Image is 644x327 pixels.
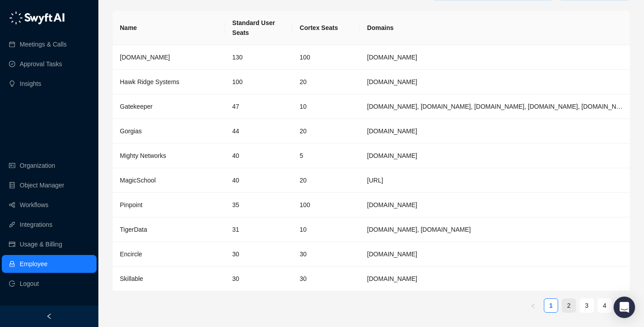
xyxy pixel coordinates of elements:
td: 30 [292,267,360,291]
div: Open Intercom Messenger [614,297,635,318]
td: 30 [225,267,292,291]
a: Employee [20,255,47,273]
td: 100 [292,45,360,70]
th: Cortex Seats [292,11,360,45]
td: encircleapp.com [360,242,630,267]
span: left [46,313,52,319]
td: mightynetworks.com [360,144,630,168]
td: 100 [292,193,360,217]
td: hawkridgesys.com [360,70,630,94]
span: logout [9,280,15,287]
span: [DOMAIN_NAME] [120,54,170,61]
td: 10 [292,94,360,119]
td: 30 [292,242,360,267]
th: Name [113,11,225,45]
li: 4 [597,298,612,313]
td: 40 [225,144,292,168]
a: Approval Tasks [20,55,62,73]
span: Encircle [120,251,142,258]
td: pinpointhq.com [360,193,630,217]
td: 35 [225,193,292,217]
a: Meetings & Calls [20,35,67,53]
td: skillable.com [360,267,630,291]
td: synthesia.io [360,45,630,70]
span: Hawk Ridge Systems [120,78,179,85]
td: 5 [292,144,360,168]
a: Workflows [20,196,48,214]
span: Pinpoint [120,201,143,208]
a: Organization [20,157,55,174]
li: 2 [562,298,576,313]
td: gatekeeperhq.com, gatekeeperhq.io, gatekeeper.io, gatekeepervclm.com, gatekeeperhq.co, trygatekee... [360,94,630,119]
td: 10 [292,217,360,242]
td: 20 [292,119,360,144]
td: 20 [292,70,360,94]
li: Previous Page [526,298,540,313]
span: Mighty Networks [120,152,166,159]
td: timescale.com, tigerdata.com [360,217,630,242]
span: Logout [20,275,39,293]
span: Gorgias [120,127,142,135]
a: Object Manager [20,176,64,194]
td: 130 [225,45,292,70]
td: 40 [225,168,292,193]
td: 44 [225,119,292,144]
td: gorgias.com [360,119,630,144]
th: Standard User Seats [225,11,292,45]
td: magicschool.ai [360,168,630,193]
span: MagicSchool [120,177,156,184]
td: 20 [292,168,360,193]
a: 3 [580,299,593,312]
img: logo-05li4sbe.png [9,11,65,25]
span: TigerData [120,226,147,233]
a: Integrations [20,216,52,234]
td: 100 [225,70,292,94]
td: 31 [225,217,292,242]
a: 4 [598,299,611,312]
a: Insights [20,75,41,93]
li: 3 [580,298,594,313]
span: Gatekeeper [120,103,153,110]
li: 1 [544,298,558,313]
a: 2 [562,299,576,312]
td: 30 [225,242,292,267]
span: left [530,303,536,309]
span: Skillable [120,275,143,282]
th: Domains [360,11,630,45]
a: Usage & Billing [20,235,62,253]
td: 47 [225,94,292,119]
a: 1 [544,299,558,312]
button: left [526,298,540,313]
